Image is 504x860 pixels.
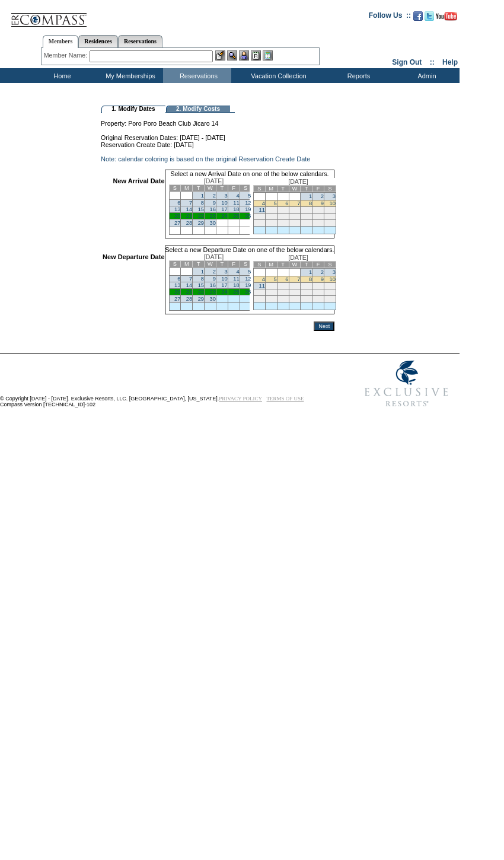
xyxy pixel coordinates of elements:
td: 31 [324,296,336,302]
td: Vacation Collection [231,68,323,83]
td: W [289,186,301,192]
td: S [324,262,336,268]
a: 5 [248,269,251,275]
a: 9 [213,276,216,282]
td: 15 [301,207,312,214]
td: 26 [265,220,277,227]
span: [DATE] [288,254,308,261]
td: 23 [312,289,324,296]
td: S [240,185,251,192]
a: 12 [245,276,251,282]
td: 25 [253,220,265,227]
a: 7 [189,276,192,282]
td: 20 [277,214,289,220]
a: 12 [245,200,251,206]
a: 11 [259,207,264,213]
a: 28 [186,220,192,226]
td: T [301,186,312,192]
td: 19 [265,214,277,220]
a: 6 [285,200,288,206]
a: 30 [210,220,216,226]
a: 8 [201,200,204,206]
td: 21 [289,214,301,220]
a: 7 [189,200,192,206]
td: 22 [301,214,312,220]
td: 17 [324,207,336,214]
a: 22 [198,213,204,219]
span: [DATE] [204,253,224,260]
a: 9 [321,276,324,282]
a: 14 [186,282,192,288]
td: F [312,186,324,192]
a: 20 [174,213,180,219]
td: M [265,262,277,268]
a: TERMS OF USE [267,396,304,402]
td: 22 [301,289,312,296]
td: 16 [312,283,324,289]
td: F [312,262,324,268]
td: S [240,261,251,267]
a: 1 [309,269,312,275]
a: 8 [309,200,312,206]
td: Note: calendar coloring is based on the original Reservation Create Date [101,155,334,163]
a: 15 [198,206,204,212]
a: 17 [221,206,227,212]
td: Admin [391,68,460,83]
td: W [289,262,301,268]
td: 24 [324,214,336,220]
a: 18 [233,206,239,212]
a: 18 [233,282,239,288]
td: 21 [289,289,301,296]
a: 2 [213,193,216,199]
a: 3 [225,193,228,199]
a: 29 [198,220,204,226]
a: Members [43,35,79,48]
a: 26 [245,289,251,295]
td: S [253,262,265,268]
a: 1 [201,269,204,275]
a: 4 [236,269,239,275]
td: 27 [277,296,289,302]
td: T [216,261,228,267]
a: 26 [245,213,251,219]
td: W [205,185,216,192]
td: 1. Modify Dates [101,106,165,113]
img: Become our fan on Facebook [413,11,423,21]
a: 3 [225,269,228,275]
a: 7 [297,200,300,206]
a: 1 [201,193,204,199]
a: 4 [236,193,239,199]
td: 26 [265,296,277,302]
td: 28 [289,296,301,302]
a: 10 [221,200,227,206]
td: F [228,185,240,192]
a: 13 [174,206,180,212]
a: 21 [186,289,192,295]
td: 2. Modify Costs [166,106,230,113]
td: 14 [289,207,301,214]
a: PRIVACY POLICY [219,396,262,402]
td: Original Reservation Dates: [DATE] - [DATE] [101,127,334,141]
td: 29 [301,296,312,302]
img: Follow us on Twitter [425,11,434,21]
a: Residences [78,35,118,47]
td: F [228,261,240,267]
img: Reservations [251,50,261,60]
a: 11 [233,200,239,206]
img: Compass Home [10,3,87,27]
a: 4 [262,276,265,282]
span: :: [430,58,435,66]
a: Reservations [118,35,162,47]
td: 13 [277,283,289,289]
td: 19 [265,289,277,296]
td: 30 [312,296,324,302]
img: Subscribe to our YouTube Channel [436,12,457,21]
a: 23 [210,213,216,219]
a: 8 [309,276,312,282]
a: 3 [333,193,336,199]
a: 10 [330,200,336,206]
a: 3 [333,269,336,275]
a: 11 [233,276,239,282]
td: 24 [324,289,336,296]
a: 19 [245,206,251,212]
